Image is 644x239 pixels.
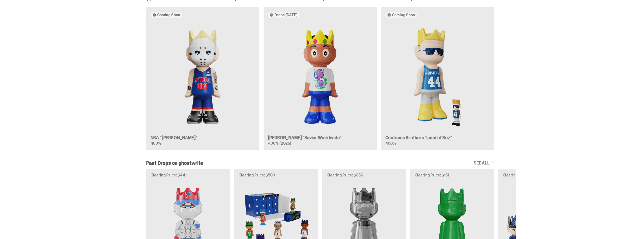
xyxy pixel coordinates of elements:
img: Eminem [151,23,255,131]
p: Clearing Price: $441 [151,173,226,177]
span: 400% [385,141,396,146]
img: Land of Boz [385,23,490,131]
h2: Past Drops on ghostwrite [146,161,203,166]
span: Drops [DATE] [274,13,298,17]
span: 400% [151,141,161,146]
img: Savior Worldwide [268,23,372,131]
p: Clearing Price: $425 [503,173,578,177]
h3: Costacos Brothers “Land of Boz” [385,136,490,140]
h3: [PERSON_NAME] “Savior Worldwide” [268,136,372,140]
p: Clearing Price: $356 [327,173,402,177]
h3: NBA “[PERSON_NAME]” [151,136,255,140]
p: Clearing Price: $151 [415,173,490,177]
a: SEE ALL → [474,161,494,165]
span: 400% (2025) [268,141,291,146]
span: Coming Soon [392,13,415,17]
span: Coming Soon [157,13,180,17]
p: Clearing Price: $500 [239,173,314,177]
